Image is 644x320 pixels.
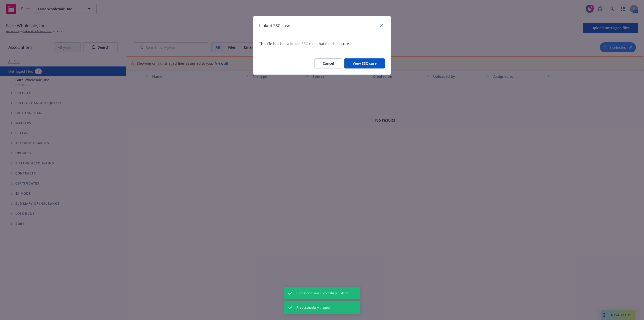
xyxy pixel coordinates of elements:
button: View SSC case [344,58,385,68]
h1: Linked SSC case [259,22,290,29]
span: This file has has a linked SSC case that needs closure. [253,35,391,52]
span: File successfully triaged [296,305,330,310]
a: close [379,22,385,28]
button: Cancel [314,58,342,68]
span: File associations successfully updated [296,291,349,295]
